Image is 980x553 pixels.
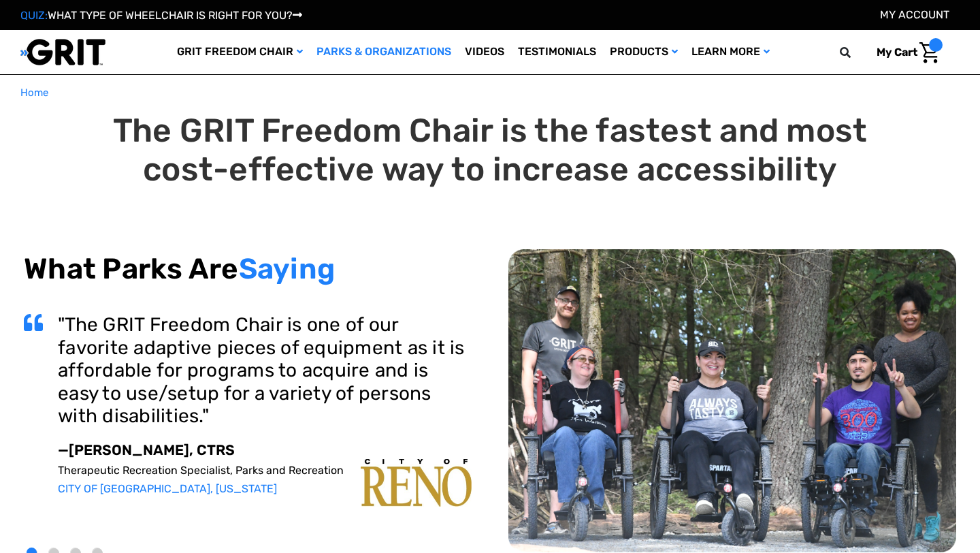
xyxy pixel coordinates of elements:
[866,38,943,67] a: Cart with 0 items
[508,249,956,552] img: top-carousel.png
[919,42,939,63] img: Cart
[877,46,917,59] span: My Cart
[24,252,472,286] h2: What Parks Are
[20,86,48,99] span: Home
[24,111,956,189] h1: The GRIT Freedom Chair is the fastest and most cost-effective way to increase accessibility
[880,8,949,21] a: Account
[58,313,472,428] h3: "The GRIT Freedom Chair is one of our favorite adaptive pieces of equipment as it is affordable f...
[20,9,48,22] span: QUIZ:
[170,30,310,74] a: GRIT Freedom Chair
[58,482,472,495] p: CITY OF [GEOGRAPHIC_DATA], [US_STATE]
[685,30,777,74] a: Learn More
[603,30,685,74] a: Products
[511,30,603,74] a: Testimonials
[361,459,472,507] img: carousel-img1.png
[458,30,511,74] a: Videos
[846,38,866,67] input: Search
[20,85,960,101] nav: Breadcrumb
[58,441,472,458] p: —[PERSON_NAME], CTRS
[310,30,458,74] a: Parks & Organizations
[20,9,302,22] a: QUIZ:WHAT TYPE OF WHEELCHAIR IS RIGHT FOR YOU?
[20,38,105,66] img: GRIT All-Terrain Wheelchair and Mobility Equipment
[20,85,48,101] a: Home
[239,252,336,286] span: Saying
[58,464,472,477] p: Therapeutic Recreation Specialist, Parks and Recreation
